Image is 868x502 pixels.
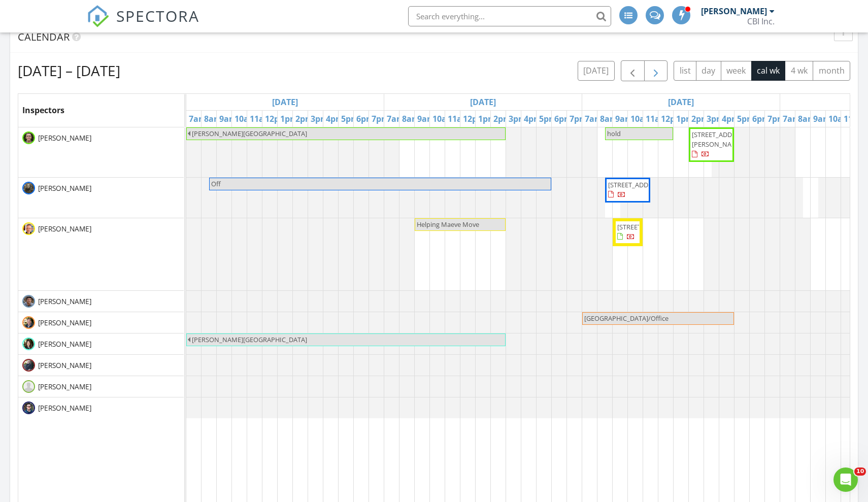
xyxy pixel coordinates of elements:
[192,335,307,344] span: [PERSON_NAME][GEOGRAPHIC_DATA]
[721,61,752,81] button: week
[36,382,93,392] span: [PERSON_NAME]
[36,183,93,193] span: [PERSON_NAME]
[369,111,392,127] a: 7pm
[643,111,671,127] a: 11am
[87,5,109,27] img: The Best Home Inspection Software - Spectora
[704,111,727,127] a: 3pm
[22,105,64,116] span: Inspectors
[613,111,636,127] a: 9am
[689,111,712,127] a: 2pm
[833,467,858,492] iframe: Intercom live chat
[22,222,35,235] img: ses2023.jpg
[826,111,853,127] a: 10am
[22,182,35,194] img: kw_portait1001.jpg
[552,111,575,127] a: 6pm
[22,131,35,144] img: screen_shot_20190401_at_5.15.38_am.png
[813,61,850,81] button: month
[578,61,615,81] button: [DATE]
[384,111,407,127] a: 7am
[247,111,275,127] a: 11am
[22,338,35,350] img: molly_profile_pic.jpg
[795,111,818,127] a: 8am
[211,179,221,188] span: Off
[408,6,611,26] input: Search everything...
[116,5,199,26] span: SPECTORA
[460,111,488,127] a: 12pm
[567,111,590,127] a: 7pm
[696,61,721,81] button: day
[36,318,93,328] span: [PERSON_NAME]
[293,111,316,127] a: 2pm
[617,222,674,231] span: [STREET_ADDRESS]
[747,16,775,26] div: CBI Inc.
[415,111,438,127] a: 9am
[354,111,377,127] a: 6pm
[537,111,559,127] a: 5pm
[658,111,686,127] a: 12pm
[674,111,696,127] a: 1pm
[22,359,35,372] img: don_profile_pic.jpg
[36,360,93,371] span: [PERSON_NAME]
[430,111,457,127] a: 10am
[780,111,803,127] a: 7am
[582,111,605,127] a: 7am
[186,111,209,127] a: 7am
[692,130,749,149] span: [STREET_ADDRESS][PERSON_NAME]
[22,295,35,308] img: screen_shot_20190401_at_5.14.00_am.png
[735,111,757,127] a: 5pm
[399,111,422,127] a: 8am
[665,94,696,110] a: Go to September 2, 2025
[278,111,301,127] a: 1pm
[521,111,544,127] a: 4pm
[468,94,498,110] a: Go to September 1, 2025
[750,111,773,127] a: 6pm
[339,111,361,127] a: 5pm
[607,129,621,138] span: hold
[36,403,93,413] span: [PERSON_NAME]
[751,61,786,81] button: cal wk
[491,111,514,127] a: 2pm
[765,111,788,127] a: 7pm
[811,111,833,127] a: 9am
[232,111,259,127] a: 10am
[584,314,669,323] span: [GEOGRAPHIC_DATA]/Office
[506,111,529,127] a: 3pm
[476,111,498,127] a: 1pm
[621,60,645,81] button: Previous
[87,14,199,35] a: SPECTORA
[674,61,696,81] button: list
[270,94,301,110] a: Go to August 31, 2025
[22,316,35,329] img: teamandrewdanner2022.jpg
[785,61,813,81] button: 4 wk
[262,111,290,127] a: 12pm
[18,30,70,44] span: Calendar
[608,180,665,189] span: [STREET_ADDRESS]
[597,111,620,127] a: 8am
[22,401,35,414] img: teamisacenriquez.jpg
[36,224,93,234] span: [PERSON_NAME]
[854,467,866,476] span: 10
[36,296,93,307] span: [PERSON_NAME]
[18,60,120,81] h2: [DATE] – [DATE]
[417,220,479,229] span: Helping Maeve Move
[701,6,767,16] div: [PERSON_NAME]
[36,133,93,143] span: [PERSON_NAME]
[308,111,331,127] a: 3pm
[445,111,473,127] a: 11am
[22,380,35,393] img: default-user-f0147aede5fd5fa78ca7ade42f37bd4542148d508eef1c3d3ea960f66861d68b.jpg
[217,111,240,127] a: 9am
[323,111,346,127] a: 4pm
[644,60,668,81] button: Next
[719,111,742,127] a: 4pm
[192,129,307,138] span: [PERSON_NAME][GEOGRAPHIC_DATA]
[36,339,93,349] span: [PERSON_NAME]
[628,111,655,127] a: 10am
[202,111,224,127] a: 8am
